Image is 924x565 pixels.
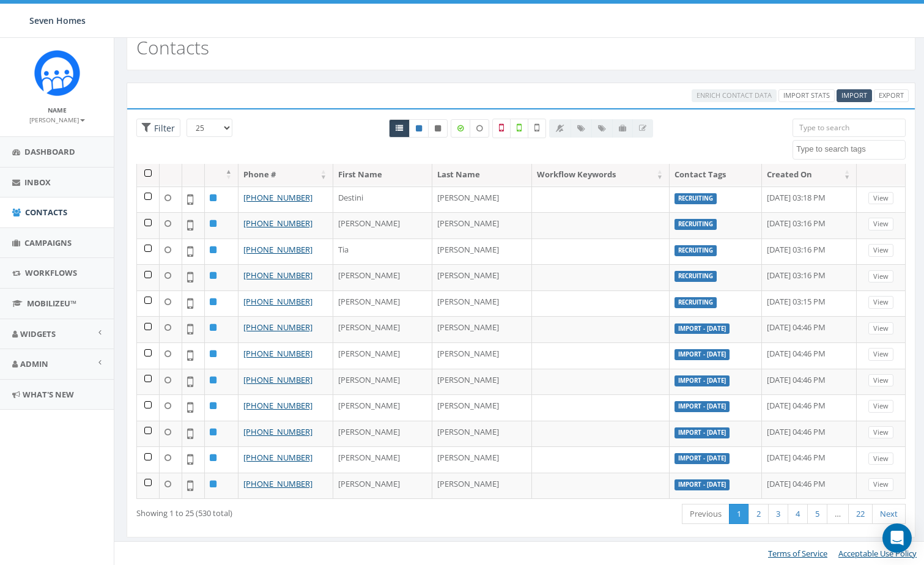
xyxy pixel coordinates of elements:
[868,322,893,335] a: View
[841,90,867,100] span: CSV files only
[136,37,209,57] h2: Contacts
[868,400,893,413] a: View
[29,15,86,26] span: Seven Homes
[762,421,857,447] td: [DATE] 04:46 PM
[841,90,867,100] span: Import
[389,119,410,138] a: All contacts
[333,342,432,369] td: [PERSON_NAME]
[868,426,893,439] a: View
[25,207,67,218] span: Contacts
[868,452,893,465] a: View
[762,369,857,395] td: [DATE] 04:46 PM
[432,238,531,265] td: [PERSON_NAME]
[432,290,531,317] td: [PERSON_NAME]
[868,374,893,387] a: View
[796,144,905,155] textarea: Search
[151,122,175,134] span: Filter
[409,119,429,138] a: Active
[243,296,312,307] a: [PHONE_NUMBER]
[243,322,312,333] a: [PHONE_NUMBER]
[243,374,312,385] a: [PHONE_NUMBER]
[243,400,312,411] a: [PHONE_NUMBER]
[238,164,333,185] th: Phone #: activate to sort column ascending
[333,212,432,238] td: [PERSON_NAME]
[23,389,74,400] span: What's New
[243,192,312,203] a: [PHONE_NUMBER]
[510,119,528,138] label: Validated
[762,316,857,342] td: [DATE] 04:46 PM
[682,504,730,524] a: Previous
[729,504,749,524] a: 1
[432,316,531,342] td: [PERSON_NAME]
[762,473,857,499] td: [DATE] 04:46 PM
[428,119,448,138] a: Opted Out
[675,297,717,308] label: Recruiting
[768,504,788,524] a: 3
[432,421,531,447] td: [PERSON_NAME]
[807,504,827,524] a: 5
[243,426,312,437] a: [PHONE_NUMBER]
[675,401,730,412] label: Import - [DATE]
[136,119,180,138] span: Advance Filter
[24,237,72,248] span: Campaigns
[675,479,730,490] label: Import - [DATE]
[20,358,48,369] span: Admin
[470,119,489,138] label: Data not Enriched
[675,271,717,282] label: Recruiting
[435,125,441,132] i: This phone number is unsubscribed and has opted-out of all texts.
[432,446,531,473] td: [PERSON_NAME]
[20,328,56,339] span: Widgets
[868,192,893,205] a: View
[793,119,906,137] input: Type to search
[675,453,730,464] label: Import - [DATE]
[675,323,730,334] label: Import - [DATE]
[333,446,432,473] td: [PERSON_NAME]
[492,119,511,138] label: Not a Mobile
[838,548,917,559] a: Acceptable Use Policy
[432,186,531,213] td: [PERSON_NAME]
[768,548,827,559] a: Terms of Service
[333,369,432,395] td: [PERSON_NAME]
[748,504,769,524] a: 2
[675,349,730,360] label: Import - [DATE]
[532,164,670,185] th: Workflow Keywords: activate to sort column ascending
[675,219,717,230] label: Recruiting
[333,164,432,185] th: First Name
[837,89,872,102] a: Import
[25,267,77,278] span: Workflows
[48,106,67,114] small: Name
[827,504,849,524] a: …
[432,473,531,499] td: [PERSON_NAME]
[675,375,730,386] label: Import - [DATE]
[762,186,857,213] td: [DATE] 03:18 PM
[136,503,446,519] div: Showing 1 to 25 (530 total)
[432,369,531,395] td: [PERSON_NAME]
[29,114,85,125] a: [PERSON_NAME]
[868,348,893,361] a: View
[243,348,312,359] a: [PHONE_NUMBER]
[29,116,85,124] small: [PERSON_NAME]
[432,164,531,185] th: Last Name
[432,342,531,369] td: [PERSON_NAME]
[333,186,432,213] td: Destini
[432,394,531,421] td: [PERSON_NAME]
[762,164,857,185] th: Created On: activate to sort column ascending
[762,212,857,238] td: [DATE] 03:16 PM
[762,342,857,369] td: [DATE] 04:46 PM
[762,446,857,473] td: [DATE] 04:46 PM
[333,316,432,342] td: [PERSON_NAME]
[333,238,432,265] td: Tia
[874,89,909,102] a: Export
[243,218,312,229] a: [PHONE_NUMBER]
[333,394,432,421] td: [PERSON_NAME]
[528,119,546,138] label: Not Validated
[432,212,531,238] td: [PERSON_NAME]
[675,193,717,204] label: Recruiting
[788,504,808,524] a: 4
[675,427,730,438] label: Import - [DATE]
[333,421,432,447] td: [PERSON_NAME]
[762,264,857,290] td: [DATE] 03:16 PM
[24,146,75,157] span: Dashboard
[868,244,893,257] a: View
[670,164,762,185] th: Contact Tags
